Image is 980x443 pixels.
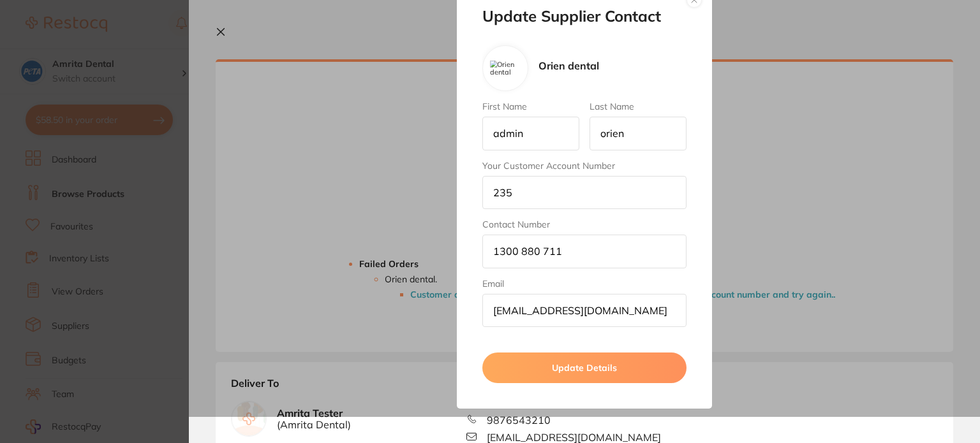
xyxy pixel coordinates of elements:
[538,60,599,71] p: Orien dental
[232,402,266,436] img: empty.jpg
[487,432,661,443] span: [EMAIL_ADDRESS][DOMAIN_NAME]
[277,407,351,431] b: Amrita Tester
[482,161,687,171] label: Your Customer Account Number
[490,61,521,76] img: Orien dental
[277,419,351,430] span: ( Amrita Dental )
[482,279,687,289] label: Email
[590,101,687,112] label: Last Name
[482,101,579,112] label: First Name
[482,219,687,229] label: Contact Number
[487,414,551,426] span: 9876543210
[482,352,687,383] button: Update Details
[482,8,687,25] h2: Update Supplier Contact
